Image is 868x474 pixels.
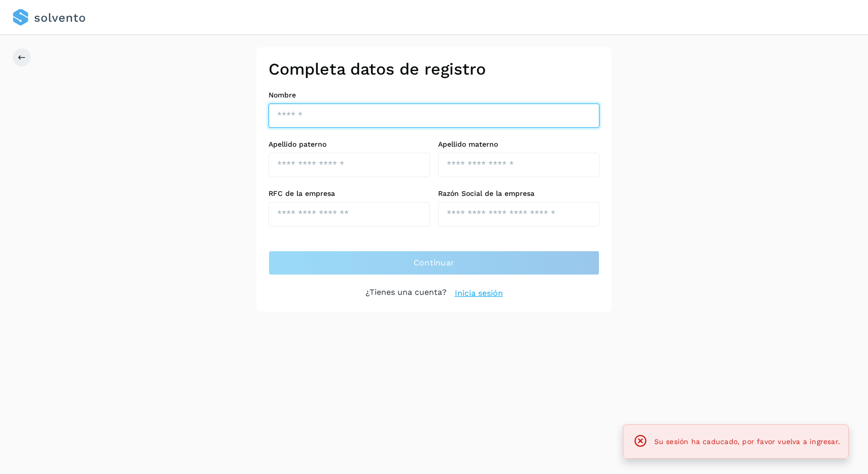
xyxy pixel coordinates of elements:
[269,140,430,149] label: Apellido paterno
[414,257,455,268] span: Continuar
[269,189,430,198] label: RFC de la empresa
[269,251,599,275] button: Continuar
[654,437,840,446] span: Su sesión ha caducado, por favor vuelva a ingresar.
[365,287,447,299] p: ¿Tienes una cuenta?
[269,91,599,99] label: Nombre
[438,140,599,149] label: Apellido materno
[455,287,503,299] a: Inicia sesión
[269,59,599,79] h2: Completa datos de registro
[438,189,599,198] label: Razón Social de la empresa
